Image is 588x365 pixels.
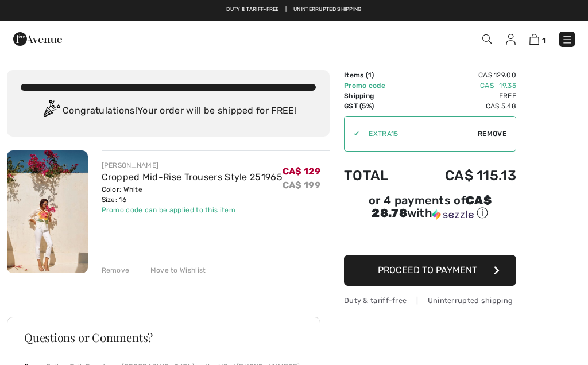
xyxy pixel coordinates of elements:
img: My Info [506,34,516,45]
td: Free [410,91,516,101]
td: CA$ -19.35 [410,80,516,91]
div: Promo code can be applied to this item [102,205,283,215]
img: Shopping Bag [529,34,539,45]
div: or 4 payments ofCA$ 28.78withSezzle Click to learn more about Sezzle [344,195,516,225]
div: Duty & tariff-free | Uninterrupted shipping [344,295,516,306]
span: 1 [368,71,372,79]
span: CA$ 129 [283,166,320,177]
td: CA$ 115.13 [410,156,516,195]
div: or 4 payments of with [344,195,516,221]
button: Proceed to Payment [344,255,516,286]
img: Cropped Mid-Rise Trousers Style 251965 [7,150,88,273]
span: CA$ 28.78 [372,193,492,220]
div: Congratulations! Your order will be shipped for FREE! [21,100,316,123]
img: Congratulation2.svg [40,100,63,123]
input: Promo code [359,117,478,151]
div: Color: White Size: 16 [102,184,283,205]
div: [PERSON_NAME] [102,160,283,170]
iframe: PayPal-paypal [344,225,516,251]
div: Move to Wishlist [141,265,206,275]
img: Sezzle [432,209,474,220]
s: CA$ 199 [283,180,320,191]
img: 1ère Avenue [13,28,62,51]
td: Items ( ) [344,70,410,80]
a: 1ère Avenue [13,33,62,44]
span: 1 [542,36,546,45]
span: Remove [478,129,506,139]
img: Menu [562,34,573,45]
img: Search [482,34,492,44]
td: CA$ 5.48 [410,101,516,111]
a: Duty & tariff-free | Uninterrupted shipping [226,6,361,12]
td: Total [344,156,410,195]
a: Cropped Mid-Rise Trousers Style 251965 [102,172,283,182]
h3: Questions or Comments? [24,332,303,343]
td: CA$ 129.00 [410,70,516,80]
td: Promo code [344,80,410,91]
div: ✔ [345,129,359,139]
td: Shipping [344,91,410,101]
a: 1 [529,32,546,46]
span: Proceed to Payment [378,265,477,275]
div: Remove [102,265,130,275]
td: GST (5%) [344,101,410,111]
